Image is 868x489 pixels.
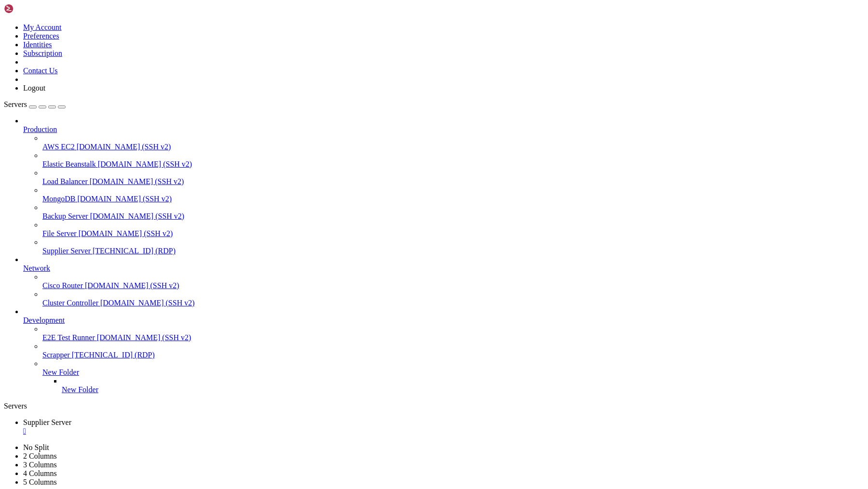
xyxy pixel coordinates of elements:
[42,273,864,290] li: Cisco Router [DOMAIN_NAME] (SSH v2)
[42,212,88,220] span: Backup Server
[42,351,70,359] span: Scrapper
[42,368,79,376] span: New Folder
[23,84,45,92] a: Logout
[23,32,59,40] a: Preferences
[23,40,52,49] a: Identities
[23,66,58,75] a: Contact Us
[42,351,864,359] a: Scrapper [TECHNICAL_ID] (RDP)
[42,195,864,203] a: MongoDB [DOMAIN_NAME] (SSH v2)
[4,402,864,410] div: Servers
[23,443,49,451] a: No Split
[100,299,195,307] span: [DOMAIN_NAME] (SSH v2)
[4,4,59,13] img: Shellngn
[42,325,864,342] li: E2E Test Runner [DOMAIN_NAME] (SSH v2)
[42,238,864,255] li: Supplier Server [TECHNICAL_ID] (RDP)
[42,151,864,169] li: Elastic Beanstalk [DOMAIN_NAME] (SSH v2)
[42,195,75,203] span: MongoDB
[42,143,864,151] a: AWS EC2 [DOMAIN_NAME] (SSH v2)
[23,418,864,436] a: Supplier Server
[23,264,864,273] a: Network
[42,333,864,342] a: E2E Test Runner [DOMAIN_NAME] (SSH v2)
[23,418,71,426] span: Supplier Server
[97,333,191,342] span: [DOMAIN_NAME] (SSH v2)
[42,299,864,307] a: Cluster Controller [DOMAIN_NAME] (SSH v2)
[62,377,864,394] li: New Folder
[85,281,179,290] span: [DOMAIN_NAME] (SSH v2)
[23,117,864,255] li: Production
[42,290,864,307] li: Cluster Controller [DOMAIN_NAME] (SSH v2)
[42,333,95,342] span: E2E Test Runner
[62,385,864,394] a: New Folder
[42,177,864,186] a: Load Balancer [DOMAIN_NAME] (SSH v2)
[42,281,864,290] a: Cisco Router [DOMAIN_NAME] (SSH v2)
[23,264,50,272] span: Network
[23,49,62,57] a: Subscription
[23,461,57,469] a: 3 Columns
[90,177,184,185] span: [DOMAIN_NAME] (SSH v2)
[23,307,864,394] li: Development
[42,221,864,238] li: File Server [DOMAIN_NAME] (SSH v2)
[23,255,864,307] li: Network
[98,160,192,168] span: [DOMAIN_NAME] (SSH v2)
[42,342,864,359] li: Scrapper [TECHNICAL_ID] (RDP)
[77,195,172,203] span: [DOMAIN_NAME] (SSH v2)
[79,229,173,238] span: [DOMAIN_NAME] (SSH v2)
[42,212,864,221] a: Backup Server [DOMAIN_NAME] (SSH v2)
[23,125,864,134] a: Production
[4,100,27,108] span: Servers
[42,299,98,307] span: Cluster Controller
[23,316,65,324] span: Development
[42,229,864,238] a: File Server [DOMAIN_NAME] (SSH v2)
[42,177,88,185] span: Load Balancer
[77,143,171,151] span: [DOMAIN_NAME] (SSH v2)
[72,351,155,359] span: [TECHNICAL_ID] (RDP)
[90,212,185,220] span: [DOMAIN_NAME] (SSH v2)
[23,125,57,133] span: Production
[23,23,62,31] a: My Account
[42,247,91,255] span: Supplier Server
[23,316,864,325] a: Development
[42,359,864,394] li: New Folder
[42,134,864,151] li: AWS EC2 [DOMAIN_NAME] (SSH v2)
[42,247,864,255] a: Supplier Server [TECHNICAL_ID] (RDP)
[23,427,864,436] a: 
[42,229,77,238] span: File Server
[42,281,83,290] span: Cisco Router
[42,160,864,169] a: Elastic Beanstalk [DOMAIN_NAME] (SSH v2)
[93,247,176,255] span: [TECHNICAL_ID] (RDP)
[42,143,75,151] span: AWS EC2
[23,452,57,460] a: 2 Columns
[42,160,96,168] span: Elastic Beanstalk
[42,368,864,377] a: New Folder
[4,100,66,108] a: Servers
[42,186,864,203] li: MongoDB [DOMAIN_NAME] (SSH v2)
[62,385,98,394] span: New Folder
[42,169,864,186] li: Load Balancer [DOMAIN_NAME] (SSH v2)
[42,203,864,221] li: Backup Server [DOMAIN_NAME] (SSH v2)
[23,469,57,477] a: 4 Columns
[23,478,57,486] a: 5 Columns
